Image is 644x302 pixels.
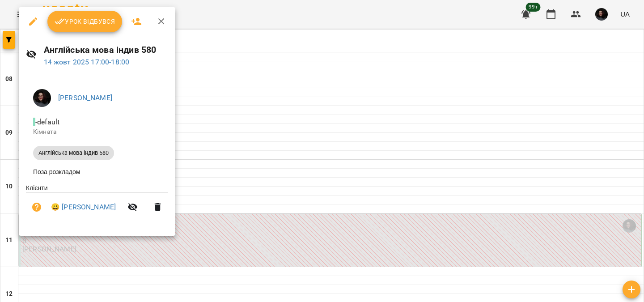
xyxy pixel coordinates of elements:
span: Англійська мова індив 580 [33,149,114,157]
a: [PERSON_NAME] [58,94,112,102]
span: - default [33,118,61,126]
a: 14 жовт 2025 17:00-18:00 [44,58,130,66]
span: Урок відбувся [55,16,115,27]
h6: Англійська мова індив 580 [44,43,169,57]
a: 😀 [PERSON_NAME] [51,202,116,213]
ul: Клієнти [26,183,168,225]
img: 3b3145ad26fe4813cc7227c6ce1adc1c.jpg [33,89,51,107]
p: Кімната [33,128,161,136]
li: Поза розкладом [26,164,168,180]
button: Візит ще не сплачено. Додати оплату? [26,196,47,218]
button: Урок відбувся [47,11,123,32]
